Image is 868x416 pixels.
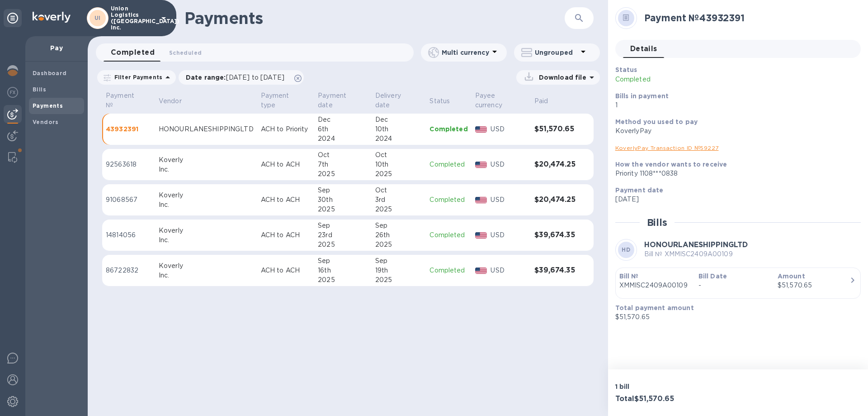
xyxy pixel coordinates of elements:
b: Bill Date [698,273,727,280]
h1: Payments [184,9,565,28]
div: 2025 [375,169,423,179]
div: Priority 1108***0838 [615,169,854,178]
div: Sep [375,221,423,230]
div: Oct [375,186,423,195]
button: Bill №XMMISC2409A00109Bill Date-Amount$51,570.65 [615,268,861,299]
p: Payment type [261,91,299,110]
img: USD [475,162,487,168]
b: Total payment amount [615,304,694,311]
div: 2025 [375,275,423,285]
p: USD [491,195,527,205]
b: Bills in payment [615,92,669,100]
p: 14814056 [106,230,151,240]
p: [DATE] [615,195,854,204]
span: Payee currency [475,91,527,110]
p: USD [491,266,527,275]
b: HD [622,246,630,253]
p: 1 bill [615,382,735,391]
img: Foreign exchange [7,87,18,98]
div: 2024 [318,134,368,143]
span: [DATE] to [DATE] [226,74,284,81]
p: ACH to ACH [261,195,311,205]
h3: $20,474.25 [534,160,576,169]
p: ACH to ACH [261,160,311,169]
p: Completed [429,160,467,169]
p: Date range : [186,73,289,82]
p: USD [491,230,527,240]
p: Pay [33,43,80,53]
p: 43932391 [106,124,151,134]
div: Dec [318,115,368,124]
div: 2025 [318,240,368,249]
b: Status [615,66,637,73]
p: Filter Payments [111,73,162,81]
div: 10th [375,160,423,169]
p: Download file [535,73,586,82]
div: 19th [375,266,423,275]
img: USD [475,197,487,203]
p: ACH to Priority [261,124,311,134]
p: Completed [429,266,467,275]
p: 1 [615,100,854,110]
p: Completed [429,230,467,240]
p: Completed [615,75,774,84]
p: Payee currency [475,91,515,110]
div: 6th [318,124,368,134]
div: 16th [318,266,368,275]
div: KoverlyPay [615,126,854,136]
div: Koverly [159,226,254,235]
h2: Bills [647,217,667,228]
div: 2025 [375,240,423,249]
p: Union Logistics ([GEOGRAPHIC_DATA]) Inc. [111,5,156,31]
div: Koverly [159,191,254,200]
b: Bills [33,86,46,93]
p: Payment date [318,91,356,110]
a: KoverlyPay Transaction ID № 59227 [615,144,719,151]
div: Sep [318,186,368,195]
p: Completed [429,195,467,205]
div: Sep [318,221,368,230]
div: Inc. [159,271,254,280]
b: Method you used to pay [615,118,698,125]
p: ACH to ACH [261,266,311,275]
p: XMMISC2409A00109 [619,281,691,290]
span: Payment type [261,91,311,110]
div: Inc. [159,235,254,245]
div: 2025 [375,205,423,214]
div: Inc. [159,200,254,210]
span: Details [630,43,657,55]
div: 26th [375,230,423,240]
div: HONOURLANESHIPPINGLTD [159,124,254,134]
b: Dashboard [33,70,67,77]
p: 86722832 [106,266,151,275]
span: Payment date [318,91,368,110]
h3: $39,674.35 [534,266,576,275]
p: $51,570.65 [615,312,854,322]
p: Multi currency [442,48,489,57]
div: 10th [375,124,423,134]
p: 91068567 [106,195,151,205]
img: USD [475,126,487,133]
span: Payment № [106,91,151,110]
div: 2024 [375,134,423,143]
p: Paid [534,96,548,106]
h3: $39,674.35 [534,231,576,239]
div: 2025 [318,275,368,285]
span: Vendor [159,96,193,106]
b: Vendors [33,119,59,125]
h3: $51,570.65 [534,125,576,134]
p: ACH to ACH [261,230,311,240]
div: Dec [375,115,423,124]
p: Vendor [159,96,182,106]
div: Unpin categories [4,9,22,27]
div: Koverly [159,155,254,165]
p: Payment № [106,91,140,110]
span: Paid [534,96,560,106]
div: 2025 [318,205,368,214]
div: Oct [318,150,368,160]
span: Delivery date [375,91,423,110]
div: $51,570.65 [778,281,849,290]
p: USD [491,124,527,134]
div: Date range:[DATE] to [DATE] [179,70,304,85]
p: Delivery date [375,91,411,110]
